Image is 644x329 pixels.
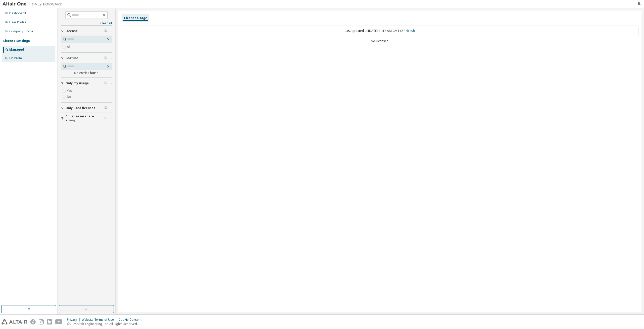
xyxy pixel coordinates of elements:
[104,29,107,33] span: Clear filter
[47,319,52,324] img: linkedin.svg
[104,56,107,60] span: Clear filter
[124,16,147,20] div: License Usage
[30,319,36,324] img: facebook.svg
[65,56,78,60] span: Feature
[104,106,107,110] span: Clear filter
[121,26,638,36] div: Last updated at: [DATE] 11:12 AM GMT+2
[61,78,112,89] button: Only my usage
[9,29,33,33] div: Company Profile
[119,318,144,322] div: Cookie Consent
[65,114,104,122] span: Collapse on share string
[67,318,82,322] div: Privacy
[9,56,22,60] div: On Prem
[9,48,24,52] div: Managed
[61,26,112,37] button: License
[2,319,27,324] img: altair_logo.svg
[65,81,89,85] span: Only my usage
[3,2,65,7] img: Altair One
[55,319,62,324] img: youtube.svg
[65,106,95,110] span: Only used licenses
[104,116,107,120] span: Clear filter
[82,318,119,322] div: Website Terms of Use
[61,103,112,114] button: Only used licenses
[121,39,638,43] div: No Licenses
[39,319,44,324] img: instagram.svg
[61,21,112,25] a: Clear all
[61,53,112,64] button: Feature
[9,20,26,24] div: User Profile
[3,39,30,43] div: License Settings
[61,113,112,124] button: Collapse on share string
[104,81,107,85] span: Clear filter
[9,11,26,15] div: Dashboard
[404,29,415,33] a: Refresh
[61,71,112,75] div: No entries found
[67,94,72,100] label: No
[67,322,144,326] p: © 2025 Altair Engineering, Inc. All Rights Reserved.
[67,44,71,50] label: All
[67,88,73,94] label: Yes
[65,29,78,33] span: License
